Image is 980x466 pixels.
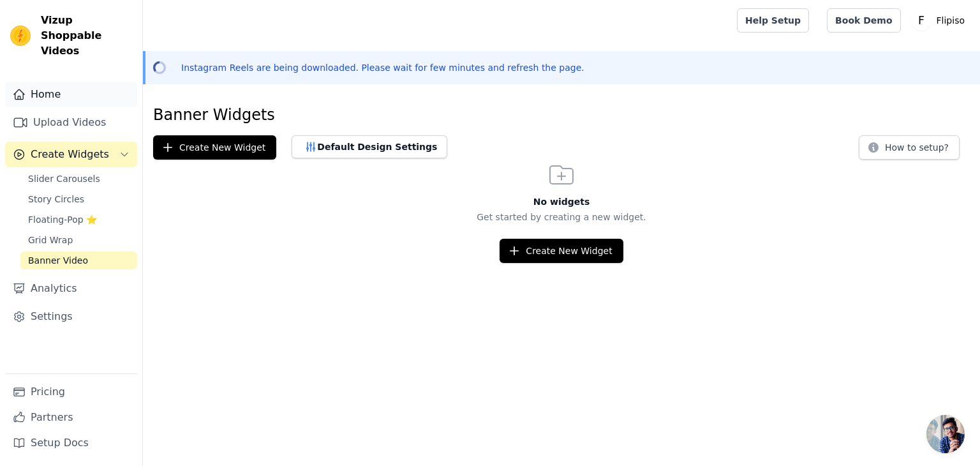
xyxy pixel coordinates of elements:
[153,135,276,160] button: Create New Widget
[143,211,980,223] p: Get started by creating a new widget.
[31,147,109,162] span: Create Widgets
[5,82,137,107] a: Home
[500,239,623,263] button: Create New Widget
[5,304,137,329] a: Settings
[292,135,447,158] button: Default Design Settings
[10,26,31,46] img: Vizup
[28,254,88,267] span: Banner Video
[28,172,100,185] span: Slider Carousels
[20,231,137,249] a: Grid Wrap
[911,9,970,32] button: F Flipiso
[5,405,137,430] a: Partners
[918,14,924,27] text: F
[926,415,965,453] a: Open chat
[5,379,137,405] a: Pricing
[859,135,960,160] button: How to setup?
[28,193,84,206] span: Story Circles
[20,190,137,208] a: Story Circles
[41,13,132,59] span: Vizup Shoppable Videos
[20,252,137,269] a: Banner Video
[827,8,900,33] a: Book Demo
[20,211,137,229] a: Floating-Pop ⭐
[5,142,137,167] button: Create Widgets
[143,195,980,208] h3: No widgets
[181,61,584,74] p: Instagram Reels are being downloaded. Please wait for few minutes and refresh the page.
[737,8,809,33] a: Help Setup
[5,430,137,456] a: Setup Docs
[5,276,137,301] a: Analytics
[28,234,73,246] span: Grid Wrap
[5,110,137,135] a: Upload Videos
[153,105,970,125] h1: Banner Widgets
[28,213,97,226] span: Floating-Pop ⭐
[20,170,137,188] a: Slider Carousels
[932,9,970,32] p: Flipiso
[859,144,960,156] a: How to setup?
